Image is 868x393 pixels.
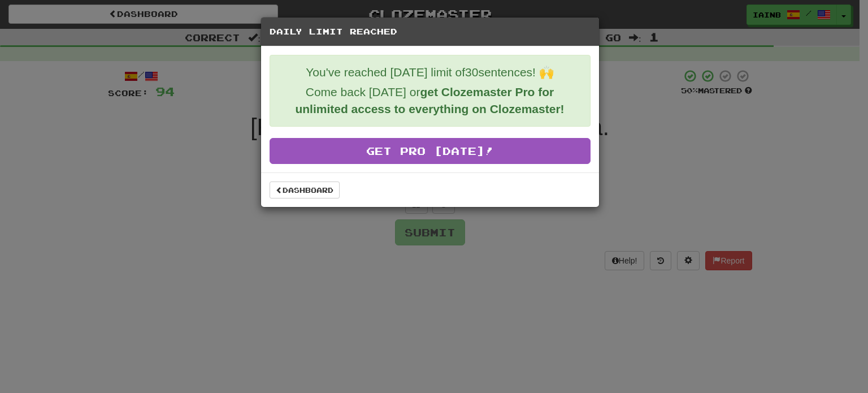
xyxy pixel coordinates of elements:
[279,64,581,81] p: You've reached [DATE] limit of 30 sentences! 🙌
[270,182,340,198] a: Dashboard
[279,84,581,118] p: Come back [DATE] or
[270,138,591,164] a: Get Pro [DATE]!
[270,26,591,37] h5: Daily Limit Reached
[295,85,564,115] strong: get Clozemaster Pro for unlimited access to everything on Clozemaster!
